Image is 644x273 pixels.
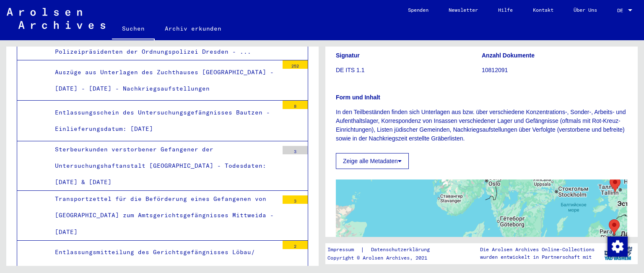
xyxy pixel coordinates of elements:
[336,94,380,101] b: Form und Inhalt
[49,141,278,191] div: Sterbeurkunden verstorbener Gefangener der Untersuchungshaftanstalt [GEOGRAPHIC_DATA] - Todesdate...
[606,173,624,195] div: Klooga / Vaivara Concentration Camp
[336,66,481,75] p: DE ITS 1.1
[336,108,627,143] p: In den Teilbeständen finden sich Unterlagen aus bzw. über verschiedene Konzentrations-, Sonder-, ...
[482,52,535,59] b: Anzahl Dokumente
[327,254,440,262] p: Copyright © Arolsen Archives, 2021
[617,8,626,13] span: DE
[155,18,231,39] a: Archiv erkunden
[283,146,308,154] div: 3
[112,18,155,40] a: Suchen
[482,66,627,75] p: 10812091
[283,101,308,109] div: 8
[283,195,308,204] div: 3
[327,245,440,254] div: |
[7,8,105,29] img: Arolsen_neg.svg
[602,243,634,264] img: yv_logo.png
[364,245,440,254] a: Datenschutzerklärung
[283,60,308,69] div: 252
[336,153,409,169] button: Zeige alle Metadaten
[283,241,308,249] div: 2
[49,64,278,97] div: Auszüge aus Unterlagen des Zuchthauses [GEOGRAPHIC_DATA] - [DATE] - [DATE] - Nachkriegsaufstellungen
[480,253,595,261] p: wurden entwickelt in Partnerschaft mit
[607,236,627,256] div: Zustimmung ändern
[327,245,361,254] a: Impressum
[49,191,278,240] div: Transportzettel für die Beförderung eines Gefangenen von [GEOGRAPHIC_DATA] zum Amtsgerichtsgefäng...
[49,104,278,137] div: Entlassungsschein des Untersuchungsgefängnisses Bautzen - Einlieferungsdatum: [DATE]
[605,216,623,238] div: Riga (Kaiserwald) Concentration Camp and Riga Ghetto
[336,52,360,59] b: Signatur
[608,237,628,257] img: Zustimmung ändern
[480,246,595,253] p: Die Arolsen Archives Online-Collections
